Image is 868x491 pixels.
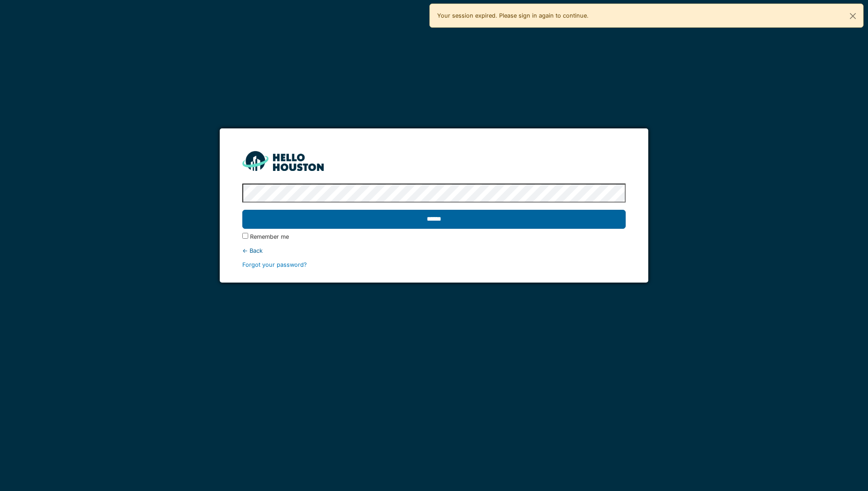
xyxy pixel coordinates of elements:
[429,4,863,28] div: Your session expired. Please sign in again to continue.
[843,4,863,28] button: Close
[250,232,289,241] label: Remember me
[242,151,324,170] img: HH_line-BYnF2_Hg.png
[242,246,625,255] div: ← Back
[242,261,307,268] a: Forgot your password?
